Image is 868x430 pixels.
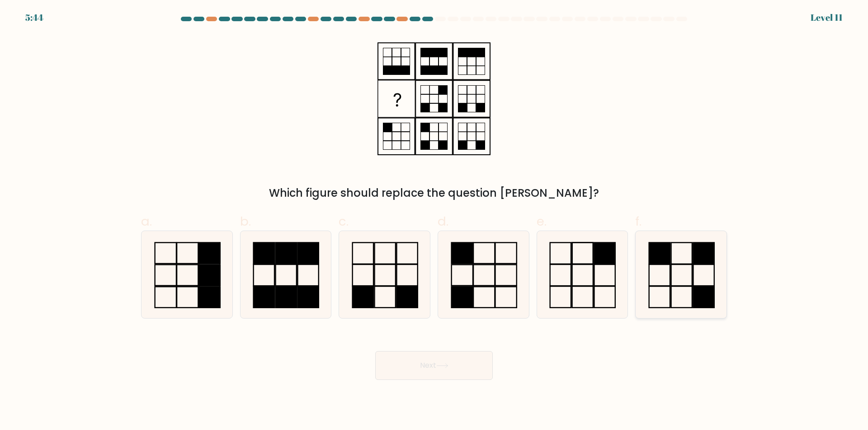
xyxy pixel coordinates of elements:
[537,213,547,230] span: e.
[375,351,493,380] button: Next
[339,213,349,230] span: c.
[240,213,251,230] span: b.
[141,213,152,230] span: a.
[438,213,448,230] span: d.
[25,11,43,24] div: 5:44
[146,185,722,201] div: Which figure should replace the question [PERSON_NAME]?
[811,11,843,24] div: Level 11
[635,213,642,230] span: f.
